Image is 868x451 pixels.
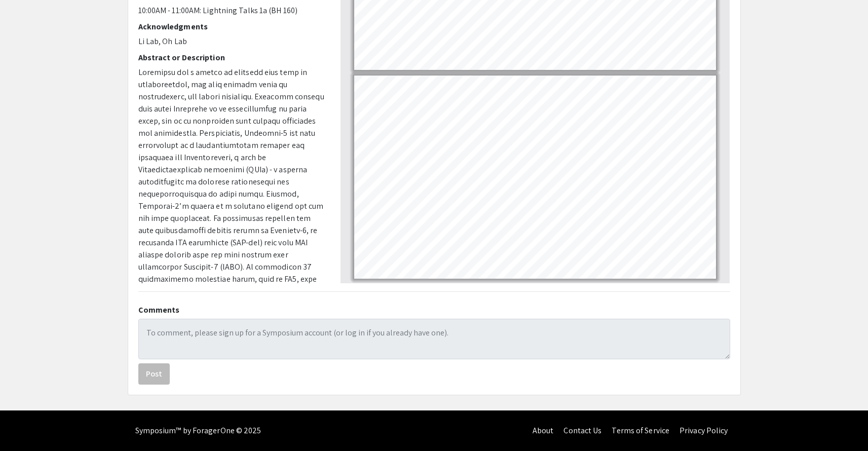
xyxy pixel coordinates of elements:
h2: Comments [138,305,730,315]
a: About [533,425,554,436]
div: Symposium™ by ForagerOne © 2025 [135,410,261,451]
div: Page 12 [350,71,721,283]
a: Terms of Service [612,425,669,436]
p: 10:00AM - 11:00AM: Lightning Talks 1a (BH 160) [138,5,325,17]
button: Post [138,363,170,385]
h2: Acknowledgments [138,22,325,31]
iframe: Chat [8,405,43,443]
p: Li Lab, Oh Lab [138,35,325,48]
a: Contact Us [563,425,601,436]
a: Privacy Policy [680,425,728,436]
h2: Abstract or Description [138,53,325,62]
